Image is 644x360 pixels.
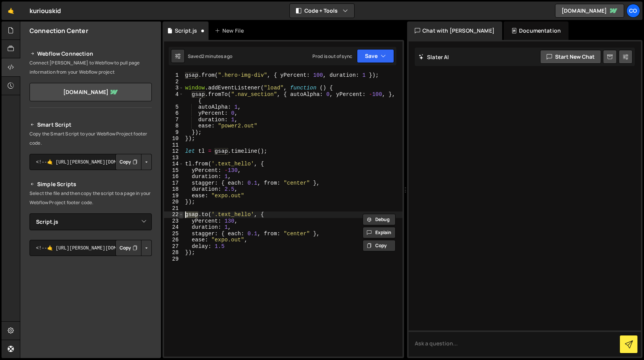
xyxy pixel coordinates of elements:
div: Button group with nested dropdown [115,240,152,256]
button: Explain [363,227,396,238]
div: 26 [164,237,184,243]
h2: Connection Center [30,26,88,35]
a: 🤙 [2,2,20,20]
div: 15 [164,167,184,174]
p: Select the file and then copy the script to a page in your Webflow Project footer code. [30,189,152,207]
div: kuriouskid [30,6,61,15]
iframe: YouTube video player [30,269,153,338]
div: 5 [164,104,184,111]
div: 3 [164,85,184,91]
textarea: <!--🤙 [URL][PERSON_NAME][DOMAIN_NAME]> <script>document.addEventListener("DOMContentLoaded", func... [30,240,152,256]
div: Saved [188,53,232,59]
div: 9 [164,129,184,136]
a: [DOMAIN_NAME] [555,4,624,18]
textarea: <!--🤙 [URL][PERSON_NAME][DOMAIN_NAME]> <script>document.addEventListener("DOMContentLoaded", func... [30,154,152,170]
div: 24 [164,224,184,231]
h2: Webflow Connection [30,49,152,58]
div: Chat with [PERSON_NAME] [407,21,502,40]
div: Documentation [504,21,568,40]
div: 10 [164,135,184,142]
button: Debug [363,214,396,225]
button: Start new chat [540,50,601,64]
div: Prod is out of sync [312,53,352,59]
div: 21 [164,205,184,212]
div: 8 [164,123,184,129]
div: 13 [164,155,184,161]
div: 18 [164,186,184,193]
div: 28 [164,249,184,256]
div: Button group with nested dropdown [115,154,152,170]
a: Co [626,4,640,18]
div: 19 [164,193,184,199]
button: Save [357,49,394,63]
div: 6 [164,110,184,117]
div: 14 [164,161,184,167]
div: 22 [164,211,184,218]
h2: Smart Script [30,120,152,129]
a: [DOMAIN_NAME] [30,83,152,101]
div: New File [215,27,247,35]
div: 27 [164,243,184,250]
p: Connect [PERSON_NAME] to Webflow to pull page information from your Webflow project [30,58,152,77]
div: 16 [164,173,184,180]
div: 12 [164,148,184,155]
div: 25 [164,231,184,237]
button: Copy [115,154,141,170]
h2: Slater AI [419,53,449,61]
button: Copy [363,240,396,251]
button: Code + Tools [290,4,354,18]
div: 23 [164,218,184,225]
div: 2 [164,79,184,85]
div: 11 [164,142,184,149]
div: 7 [164,117,184,123]
div: 2 minutes ago [202,53,232,59]
p: Copy the Smart Script to your Webflow Project footer code. [30,129,152,148]
button: Copy [115,240,141,256]
div: Script.js [175,27,197,35]
div: 17 [164,180,184,187]
div: 1 [164,72,184,79]
div: 29 [164,256,184,263]
div: 20 [164,199,184,205]
div: 4 [164,91,184,104]
h2: Simple Scripts [30,180,152,189]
